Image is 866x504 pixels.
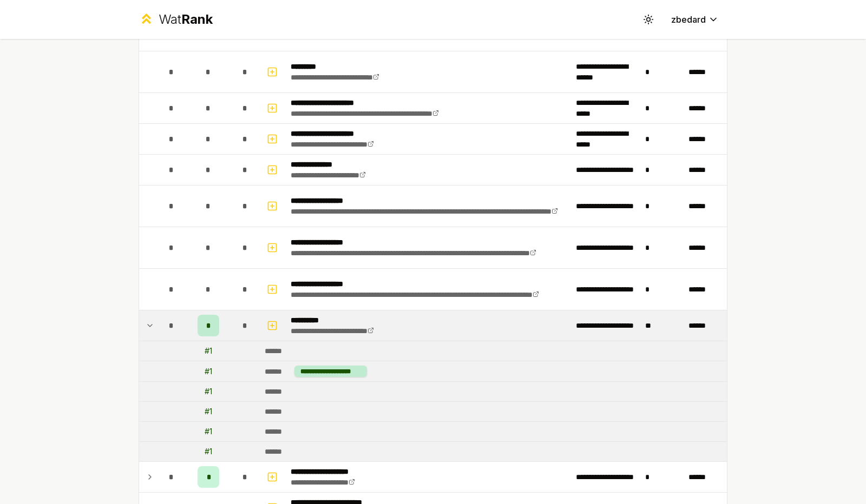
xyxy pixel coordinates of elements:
span: zbedard [671,13,706,26]
div: Wat [159,11,213,28]
div: # 1 [205,366,212,377]
div: # 1 [205,386,212,397]
div: # 1 [205,346,212,356]
span: Rank [181,11,213,27]
div: # 1 [205,406,212,417]
a: WatRank [139,11,213,28]
div: # 1 [205,446,212,457]
button: zbedard [662,10,727,29]
div: # 1 [205,426,212,437]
